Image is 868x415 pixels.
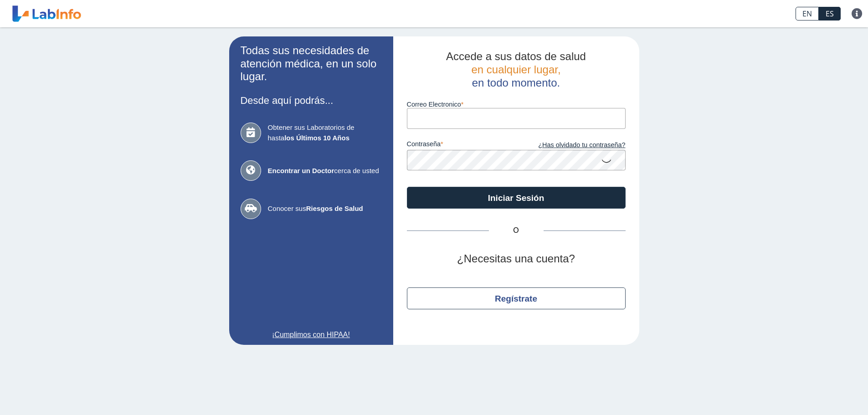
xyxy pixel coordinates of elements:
span: cerca de usted [268,166,382,176]
label: contraseña [407,140,516,150]
button: Iniciar Sesión [407,187,626,209]
span: en todo momento. [472,77,560,89]
b: los Últimos 10 Años [284,134,349,142]
a: ¿Has olvidado tu contraseña? [516,140,626,150]
h2: Todas sus necesidades de atención médica, en un solo lugar. [241,44,382,83]
a: EN [796,7,819,20]
span: en cualquier lugar, [471,63,560,76]
label: Correo Electronico [407,101,626,108]
span: Accede a sus datos de salud [446,50,586,62]
a: ES [819,7,841,20]
h3: Desde aquí podrás... [241,95,382,106]
span: O [489,225,544,236]
b: Encontrar un Doctor [268,167,334,174]
button: Regístrate [407,287,626,309]
span: Obtener sus Laboratorios de hasta [268,123,382,143]
span: Conocer sus [268,204,382,214]
b: Riesgos de Salud [306,205,363,212]
h2: ¿Necesitas una cuenta? [407,252,626,266]
a: ¡Cumplimos con HIPAA! [241,329,382,340]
